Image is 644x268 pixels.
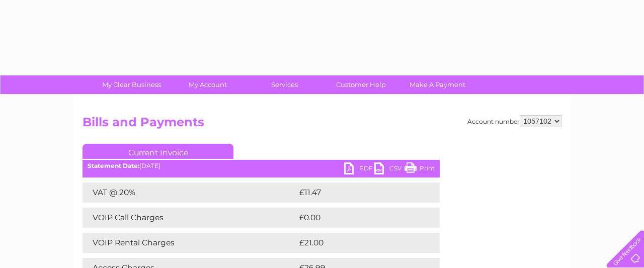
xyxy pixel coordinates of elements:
td: £21.00 [297,233,419,253]
div: Account number [467,115,561,127]
a: My Clear Business [90,75,173,94]
a: CSV [374,162,405,177]
a: Services [243,75,326,94]
a: Current Invoice [83,144,233,159]
td: VAT @ 20% [83,183,297,203]
a: Print [405,162,435,177]
td: VOIP Call Charges [83,208,297,228]
a: Make A Payment [396,75,479,94]
td: £11.47 [297,183,417,203]
a: PDF [344,162,374,177]
b: Statement Date: [88,162,139,169]
a: Customer Help [319,75,403,94]
td: £0.00 [297,208,417,228]
td: VOIP Rental Charges [83,233,297,253]
h2: Bills and Payments [83,115,561,134]
a: My Account [167,75,250,94]
div: [DATE] [83,162,440,169]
